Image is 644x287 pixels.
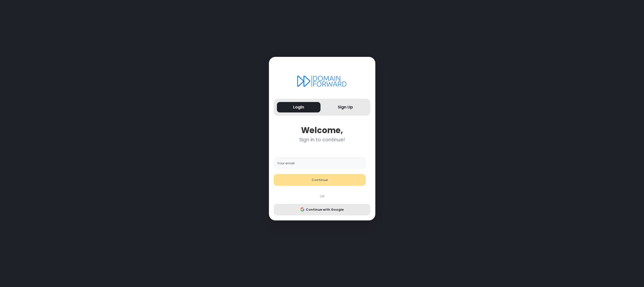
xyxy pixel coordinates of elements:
[324,102,367,113] button: Sign Up
[274,125,370,135] div: Welcome,
[274,137,370,143] div: Sign in to continue!
[274,204,370,216] button: Continue with Google
[271,194,373,199] div: OR
[277,102,321,113] button: Login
